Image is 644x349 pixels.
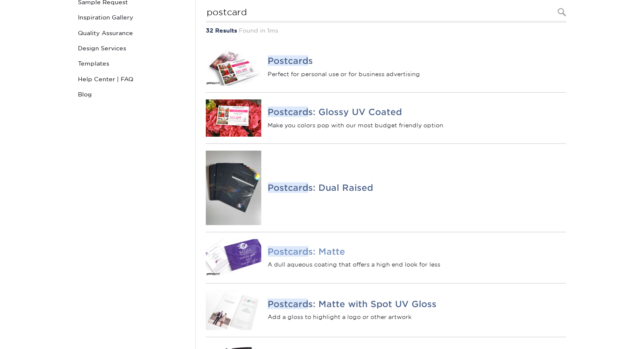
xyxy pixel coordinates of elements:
[268,55,308,66] em: Postcard
[206,144,566,232] a: Postcards: Dual Raised Postcards: Dual Raised
[268,69,566,78] p: Perfect for personal use or for business advertising
[268,260,566,269] p: A dull aqueous coating that offers a high end look for less
[206,283,566,337] a: Postcards: Matte with Spot UV Gloss Postcards: Matte with Spot UV Gloss Add a gloss to highlight ...
[75,56,189,71] a: Templates
[268,299,566,309] h4: s: Matte with Spot UV Gloss
[206,48,262,85] img: Postcards
[206,239,262,276] img: Postcards: Matte
[268,183,566,193] h4: s: Dual Raised
[206,290,262,330] img: Postcards: Matte with Spot UV Gloss
[206,3,566,23] input: Search Products...
[75,87,189,102] a: Blog
[206,27,237,34] strong: 32 Results
[268,56,566,66] h4: s
[75,10,189,25] a: Inspiration Gallery
[268,246,308,256] em: Postcard
[206,151,262,225] img: Postcards: Dual Raised
[268,313,566,321] p: Add a gloss to highlight a logo or other artwork
[268,182,308,193] em: Postcard
[206,93,566,143] a: Postcards: Glossy UV Coated Postcards: Glossy UV Coated Make you colors pop with our most budget ...
[206,232,566,283] a: Postcards: Matte Postcards: Matte A dull aqueous coating that offers a high end look for less
[75,25,189,41] a: Quality Assurance
[75,41,189,56] a: Design Services
[268,121,566,129] p: Make you colors pop with our most budget friendly option
[75,71,189,87] a: Help Center | FAQ
[206,99,262,137] img: Postcards: Glossy UV Coated
[268,107,308,117] em: Postcard
[239,27,278,34] span: Found in 1ms
[268,107,566,117] h4: s: Glossy UV Coated
[268,246,566,256] h4: s: Matte
[206,41,566,92] a: Postcards Postcards Perfect for personal use or for business advertising
[268,298,308,309] em: Postcard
